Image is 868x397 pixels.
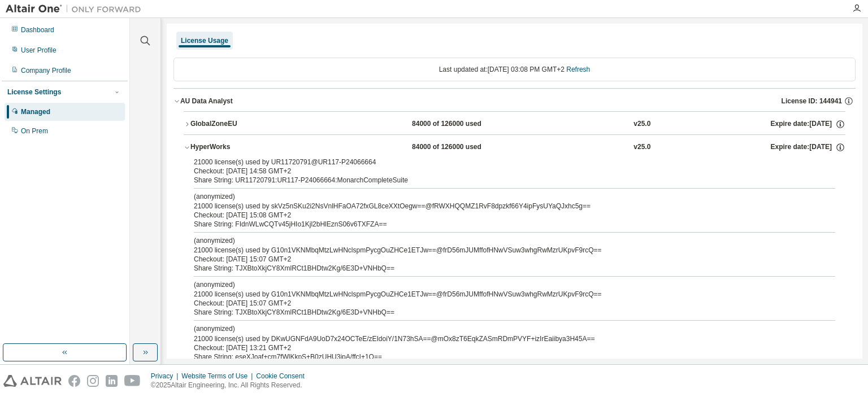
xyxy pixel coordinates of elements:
div: Share String: UR11720791:UR117-P24066664:MonarchCompleteSuite [194,176,808,185]
div: License Settings [7,88,61,97]
img: facebook.svg [68,375,80,387]
div: 21000 license(s) used by G10n1VKNMbqMtzLwHNclspmPycgOuZHCe1ETJw==@frD56mJUMffofHNwVSuw3whgRwMzrUK... [194,280,808,299]
button: GlobalZoneEU84000 of 126000 usedv25.0Expire date:[DATE] [184,112,845,137]
div: Website Terms of Use [181,372,256,381]
div: v25.0 [633,119,650,129]
img: youtube.svg [124,375,141,387]
img: Altair One [6,3,147,15]
button: AU Data AnalystLicense ID: 144941 [173,89,856,114]
div: 21000 license(s) used by skVz5nSKu2i2NsVnlHFaOA72fxGL8ceXXtOegw==@fRWXHQQMZ1RvF8dpzkf66Y4ipFysUYa... [194,192,808,211]
p: (anonymized) [194,192,808,202]
div: Checkout: [DATE] 15:08 GMT+2 [194,211,808,220]
p: (anonymized) [194,324,808,334]
div: License Usage [181,36,228,45]
div: Dashboard [21,25,54,34]
div: User Profile [21,46,57,55]
div: HyperWorks [190,142,292,152]
div: 21000 license(s) used by G10n1VKNMbqMtzLwHNclspmPycgOuZHCe1ETJw==@frD56mJUMffofHNwVSuw3whgRwMzrUK... [194,236,808,255]
div: Privacy [151,372,181,381]
p: (anonymized) [194,280,808,290]
div: 84000 of 126000 used [412,142,514,152]
div: Checkout: [DATE] 14:58 GMT+2 [194,167,808,176]
div: Company Profile [21,66,71,75]
div: Checkout: [DATE] 15:07 GMT+2 [194,299,808,308]
img: altair_logo.svg [3,375,62,387]
div: Share String: eseXJoaf+cm7fWlKkpS+B0zUHU3ipA/ffcI+1Q== [194,352,808,361]
div: Share String: TJXBtoXkjCY8XmlRCt1BHDtw2Kg/6E3D+VNHbQ== [194,264,808,273]
p: © 2025 Altair Engineering, Inc. All Rights Reserved. [151,381,311,390]
div: Last updated at: [DATE] 03:08 PM GMT+2 [173,58,856,81]
div: v25.0 [633,142,650,152]
div: 21000 license(s) used by DKwUGNFdA9UoD7x24OCTeE/zEIdoiY/1N73hSA==@mOx8zT6EqkZASmRDmPVYF+izIrEaiib... [194,324,808,343]
img: linkedin.svg [106,375,118,387]
div: 21000 license(s) used by UR11720791@UR117-P24066664 [194,158,808,167]
div: GlobalZoneEU [190,119,292,129]
img: instagram.svg [87,375,99,387]
div: Managed [21,107,50,116]
div: 84000 of 126000 used [412,119,514,129]
div: Expire date: [DATE] [771,119,845,129]
div: Expire date: [DATE] [771,142,845,152]
p: (anonymized) [194,236,808,246]
div: Share String: TJXBtoXkjCY8XmlRCt1BHDtw2Kg/6E3D+VNHbQ== [194,308,808,317]
button: HyperWorks84000 of 126000 usedv25.0Expire date:[DATE] [184,135,845,160]
div: On Prem [21,126,48,136]
span: License ID: 144941 [782,97,842,106]
div: Checkout: [DATE] 15:07 GMT+2 [194,255,808,264]
div: Cookie Consent [256,372,311,381]
div: AU Data Analyst [180,97,233,106]
div: Checkout: [DATE] 13:21 GMT+2 [194,343,808,352]
div: Share String: FIdnWLwCQTv45jHIo1Kjl2bHlEznS06v6TXFZA== [194,220,808,229]
a: Refresh [566,66,590,73]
